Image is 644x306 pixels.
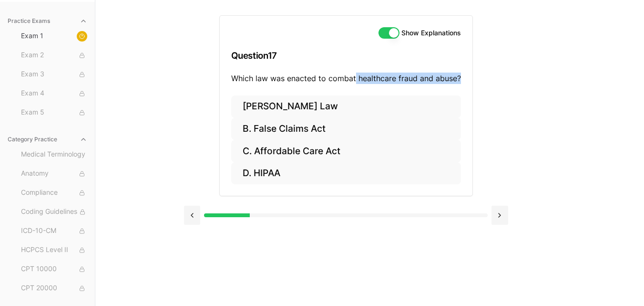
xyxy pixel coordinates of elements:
[21,226,87,236] span: ICD-10-CM
[4,132,91,147] button: Category Practice
[17,147,91,162] button: Medical Terminology
[21,107,87,118] span: Exam 5
[231,140,461,162] button: C. Affordable Care Act
[17,204,91,220] button: Coding Guidelines
[17,262,91,277] button: CPT 10000
[21,283,87,294] span: CPT 20000
[17,166,91,181] button: Anatomy
[401,30,461,36] label: Show Explanations
[21,264,87,274] span: CPT 10000
[231,42,461,70] h3: Question 17
[17,243,91,258] button: HCPCS Level II
[17,67,91,82] button: Exam 3
[21,149,87,160] span: Medical Terminology
[17,86,91,101] button: Exam 4
[231,73,461,84] p: Which law was enacted to combat healthcare fraud and abuse?
[17,105,91,120] button: Exam 5
[17,223,91,239] button: ICD-10-CM
[21,169,87,179] span: Anatomy
[17,29,91,44] button: Exam 1
[21,50,87,61] span: Exam 2
[21,245,87,255] span: HCPCS Level II
[17,281,91,296] button: CPT 20000
[21,69,87,80] span: Exam 3
[17,185,91,200] button: Compliance
[231,118,461,140] button: B. False Claims Act
[17,48,91,63] button: Exam 2
[21,188,87,198] span: Compliance
[231,162,461,185] button: D. HIPAA
[21,31,87,42] span: Exam 1
[21,88,87,99] span: Exam 4
[4,13,91,29] button: Practice Exams
[231,95,461,118] button: [PERSON_NAME] Law
[21,207,87,217] span: Coding Guidelines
